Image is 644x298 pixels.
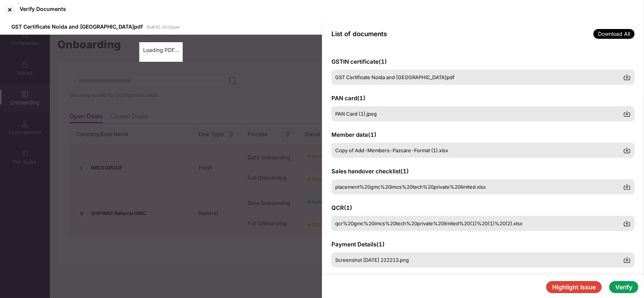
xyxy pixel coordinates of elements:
[143,46,179,54] div: Loading PDF…
[11,23,143,30] span: GST Certificate Noida and [GEOGRAPHIC_DATA]pdf
[335,184,486,190] span: placement%20gmc%20imcs%20tech%20private%20limited.xlsx
[331,131,376,138] span: Member data ( 1 )
[20,6,66,12] div: Verify Documents
[623,147,631,154] img: svg+xml;base64,PHN2ZyBpZD0iRG93bmxvYWQtMzJ4MzIiIHhtbG5zPSJodHRwOi8vd3d3LnczLm9yZy8yMDAwL3N2ZyIgd2...
[335,74,454,80] span: GST Certificate Noida and [GEOGRAPHIC_DATA]pdf
[331,95,365,102] span: PAN card ( 1 )
[623,183,631,191] img: svg+xml;base64,PHN2ZyBpZD0iRG93bmxvYWQtMzJ4MzIiIHhtbG5zPSJodHRwOi8vd3d3LnczLm9yZy8yMDAwL3N2ZyIgd2...
[623,73,631,81] img: svg+xml;base64,PHN2ZyBpZD0iRG93bmxvYWQtMzJ4MzIiIHhtbG5zPSJodHRwOi8vd3d3LnczLm9yZy8yMDAwL3N2ZyIgd2...
[331,204,352,211] span: QCR ( 1 )
[335,257,409,263] span: Screenshot [DATE] 222213.png
[593,29,635,39] span: Download All
[623,220,631,227] img: svg+xml;base64,PHN2ZyBpZD0iRG93bmxvYWQtMzJ4MzIiIHhtbG5zPSJodHRwOi8vd3d3LnczLm9yZy8yMDAwL3N2ZyIgd2...
[546,281,602,293] button: Highlight Issue
[623,110,631,118] img: svg+xml;base64,PHN2ZyBpZD0iRG93bmxvYWQtMzJ4MzIiIHhtbG5zPSJodHRwOi8vd3d3LnczLm9yZy8yMDAwL3N2ZyIgd2...
[335,111,377,117] span: PAN Card (1).jpeg
[331,168,409,175] span: Sales handover checklist ( 1 )
[331,30,387,38] span: List of documents
[331,241,385,248] span: Payment Details ( 1 )
[335,220,522,226] span: qcr%20gmc%20imcs%20tech%20private%20limited%20(1)%20(1)%20(2).xlsx
[146,24,180,30] span: [DATE] 10:22pm
[609,281,638,293] button: Verify
[331,58,387,65] span: GSTIN certificate ( 1 )
[623,256,631,264] img: svg+xml;base64,PHN2ZyBpZD0iRG93bmxvYWQtMzJ4MzIiIHhtbG5zPSJodHRwOi8vd3d3LnczLm9yZy8yMDAwL3N2ZyIgd2...
[335,147,448,153] span: Copy of Add-Members-Pazcare-Format (1).xlsx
